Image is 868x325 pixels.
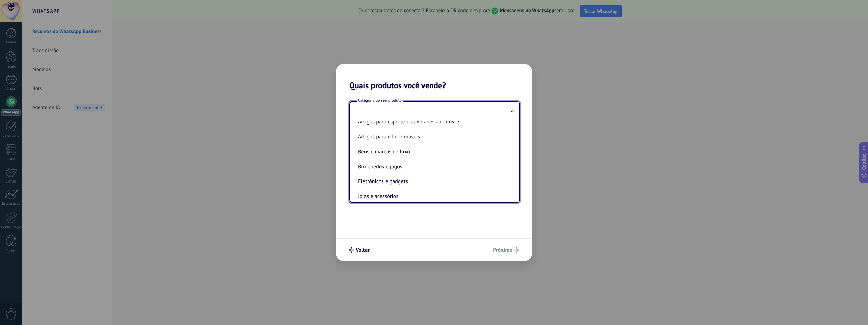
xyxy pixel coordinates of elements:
[355,174,511,189] li: Eletrônicos e gadgets
[355,144,511,159] li: Bens e marcas de luxo
[355,129,511,144] li: Artigos para o lar e móveis
[357,98,403,103] span: Categoria do seu produto
[355,189,511,204] li: Joias e acessórios
[346,244,373,256] button: Voltar
[355,159,511,174] li: Brinquedos e jogos
[336,64,532,90] h2: Quais produtos você vende?
[356,248,370,252] span: Voltar
[355,114,511,129] li: Artigos para esporte e atividades ao ar livre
